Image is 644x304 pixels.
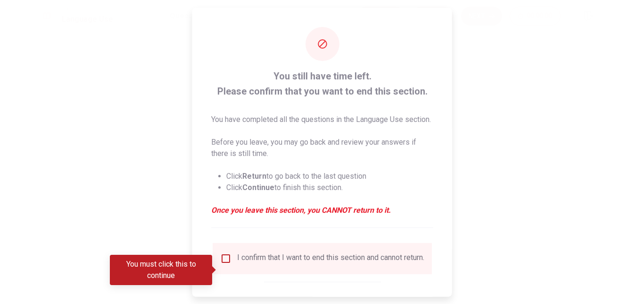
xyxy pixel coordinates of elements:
[211,113,433,125] p: You have completed all the questions in the Language Use section.
[242,171,266,180] strong: Return
[211,204,433,216] em: Once you leave this section, you CANNOT return to it.
[211,68,433,98] span: You still have time left. Please confirm that you want to end this section.
[226,170,433,182] li: Click to go back to the last question
[237,252,424,264] div: I confirm that I want to end this section and cannot return.
[220,252,231,264] span: You must click this to continue
[242,182,274,191] strong: Continue
[211,136,433,159] p: Before you leave, you may go back and review your answers if there is still time.
[226,182,433,193] li: Click to finish this section.
[110,255,212,285] div: You must click this to continue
